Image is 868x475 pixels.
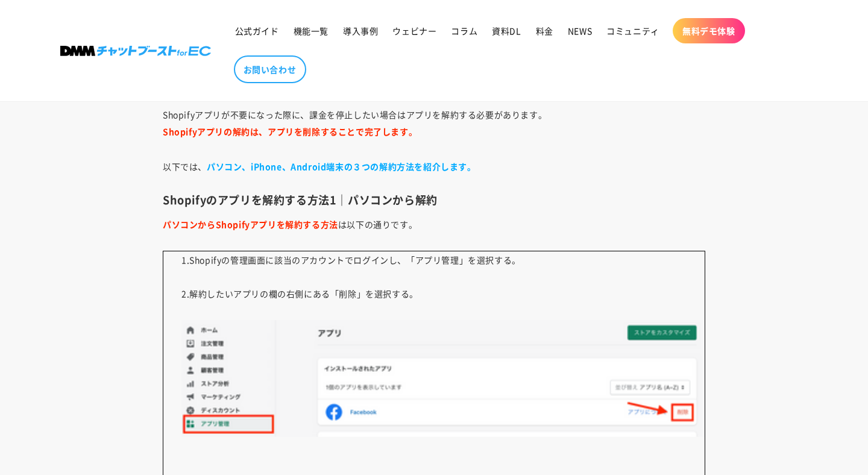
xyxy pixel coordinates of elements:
[163,218,338,230] strong: パソコンからShopifyアプリを解約する方法
[561,18,599,43] a: NEWS
[163,216,705,233] p: は以下の通りです。
[286,18,336,43] a: 機能一覧
[385,18,444,43] a: ウェビナー
[163,158,705,175] p: 以下では、
[599,18,667,43] a: コミュニティ
[163,125,417,137] strong: Shopifyアプリの解約は、アプリを削除することで完了します。
[451,25,477,36] span: コラム
[235,25,279,36] span: 公式ガイド
[529,18,561,43] a: 料金
[673,18,745,43] a: 無料デモ体験
[336,18,385,43] a: 導入事例
[492,25,521,36] span: 資料DL
[163,106,705,140] p: Shopifyアプリが不要になった際に、課金を停止したい場合はアプリを解約する必要があります。
[163,193,705,207] h3: から解約
[485,18,528,43] a: 資料DL
[234,55,306,83] a: お問い合わせ
[207,160,476,172] strong: パソコン、iPhone、Android端末の３つの解約方法を紹介します。
[536,25,553,36] span: 料金
[228,18,286,43] a: 公式ガイド
[60,46,211,56] img: 株式会社DMM Boost
[444,18,485,43] a: コラム
[392,25,436,36] span: ウェビナー
[163,192,392,207] span: Shopifyのアプリを解約する方法1｜パソコン
[606,25,659,36] span: コミュニティ
[568,25,592,36] span: NEWS
[294,25,329,36] span: 機能一覧
[244,64,297,75] span: お問い合わせ
[682,25,735,36] span: 無料デモ体験
[343,25,378,36] span: 導入事例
